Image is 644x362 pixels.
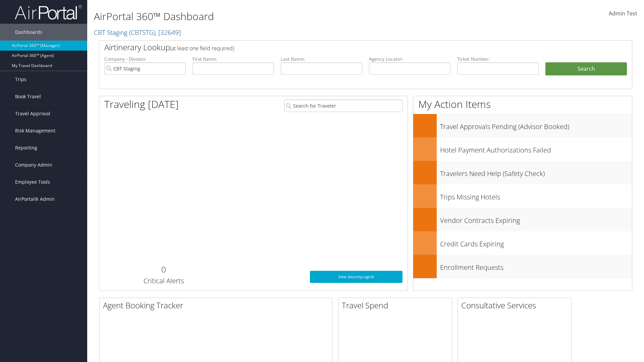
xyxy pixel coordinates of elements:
h3: Credit Cards Expiring [440,236,632,249]
label: Last Name: [281,56,362,62]
a: Credit Cards Expiring [413,231,632,255]
span: (at least one field required) [170,45,234,52]
a: Admin Test [609,3,637,24]
h3: Travelers Need Help (Safety Check) [440,166,632,178]
a: Travel Approvals Pending (Advisor Booked) [413,114,632,137]
h3: Travel Approvals Pending (Advisor Booked) [440,119,632,131]
a: Enrollment Requests [413,255,632,278]
h3: Enrollment Requests [440,259,632,272]
h2: Consultative Services [461,300,571,311]
h2: 0 [104,264,223,275]
span: Company Admin [15,157,52,173]
span: Risk Management [15,122,55,139]
span: Book Travel [15,88,41,105]
a: Vendor Contracts Expiring [413,208,632,231]
span: Employee Tools [15,174,50,190]
h2: Agent Booking Tracker [103,300,332,311]
a: CBT Staging [94,28,181,37]
a: View SecurityLogic® [310,271,402,283]
h2: Travel Spend [342,300,452,311]
span: Travel Approval [15,105,50,122]
span: ( CBTSTG ) [129,28,155,37]
a: Hotel Payment Authorizations Failed [413,137,632,161]
input: Search for Traveler [284,100,402,112]
h1: Traveling [DATE] [104,97,179,111]
button: Search [545,62,627,76]
span: Reporting [15,139,37,156]
img: airportal-logo.png [15,4,82,20]
h3: Trips Missing Hotels [440,189,632,202]
span: Admin Test [609,10,637,17]
label: Company - Division: [104,56,186,62]
h3: Critical Alerts [104,276,223,286]
h1: My Action Items [413,97,632,111]
span: Dashboards [15,24,42,41]
h1: AirPortal 360™ Dashboard [94,9,456,23]
h2: Airtinerary Lookup [104,42,583,53]
span: AirPortal® Admin [15,191,55,207]
h3: Hotel Payment Authorizations Failed [440,142,632,155]
label: Ticket Number: [457,56,539,62]
a: Trips Missing Hotels [413,184,632,208]
a: Travelers Need Help (Safety Check) [413,161,632,184]
label: First Name: [193,56,274,62]
h3: Vendor Contracts Expiring [440,213,632,225]
span: Trips [15,71,26,88]
label: Agency Locator: [369,56,450,62]
span: , [ 32649 ] [155,28,181,37]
